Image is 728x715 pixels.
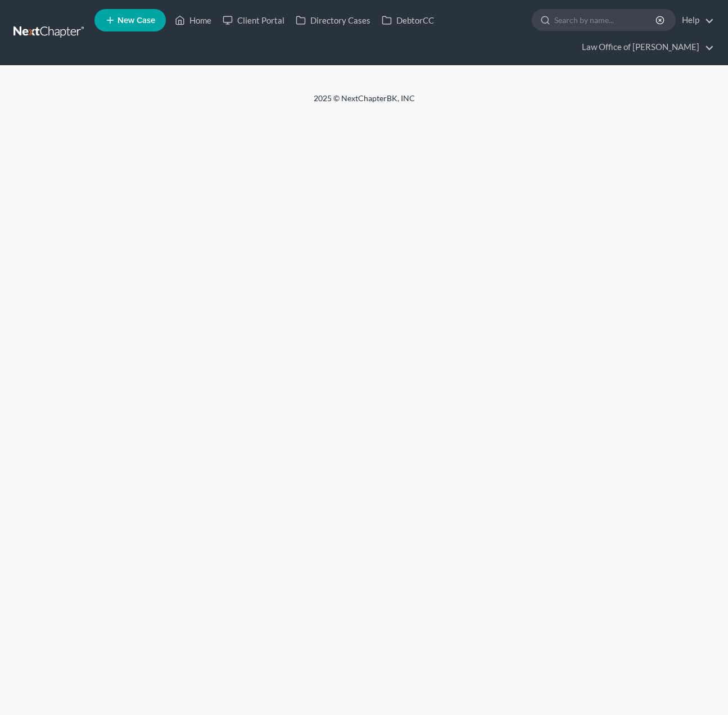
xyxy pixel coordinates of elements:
a: Home [169,10,217,30]
a: Client Portal [217,10,290,30]
a: Directory Cases [290,10,376,30]
div: 2025 © NextChapterBK, INC [44,93,685,113]
a: DebtorCC [376,10,440,30]
a: Help [676,10,714,30]
input: Search by name... [554,10,657,30]
a: Law Office of [PERSON_NAME] [576,37,714,57]
span: New Case [117,16,155,25]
